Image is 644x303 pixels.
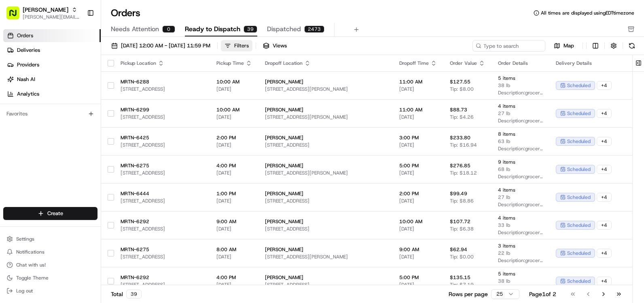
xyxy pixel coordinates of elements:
[498,138,543,145] span: 63 lb
[3,87,101,100] a: Analytics
[498,166,543,173] span: 68 lb
[121,114,203,120] span: [STREET_ADDRESS]
[234,42,249,49] div: Filters
[498,131,543,137] span: 8 items
[216,134,252,141] span: 2:00 PM
[265,254,386,260] span: [STREET_ADDRESS][PERSON_NAME]
[498,90,543,96] span: Description: grocery bags
[399,107,437,113] span: 11:00 AM
[399,134,437,141] span: 3:00 PM
[498,215,543,221] span: 4 items
[498,173,543,180] span: Description: grocery bags
[399,218,437,225] span: 10:00 AM
[597,193,612,202] div: + 4
[65,114,133,129] a: 💻API Documentation
[3,29,101,42] a: Orders
[121,190,203,197] span: MRTN-6444
[3,233,97,245] button: Settings
[450,246,467,253] span: $62.94
[265,226,386,232] span: [STREET_ADDRESS]
[3,246,97,258] button: Notifications
[450,274,470,281] span: $135.15
[399,60,437,66] div: Dropoff Time
[108,40,214,51] button: [DATE] 12:00 AM - [DATE] 11:59 PM
[498,201,543,208] span: Description: grocery bags
[450,198,474,204] span: Tip: $8.86
[498,117,543,124] span: Description: grocery bags
[121,107,203,113] span: MRTN-6299
[597,109,612,118] div: + 4
[28,77,133,85] div: Start new chat
[23,14,80,20] button: [PERSON_NAME][EMAIL_ADDRESS][PERSON_NAME][DOMAIN_NAME]
[567,166,591,173] span: scheduled
[498,159,543,165] span: 9 items
[8,8,24,24] img: Nash
[216,190,252,197] span: 1:00 PM
[21,52,133,61] input: Clear
[185,24,240,34] span: Ready to Dispatch
[121,226,203,232] span: [STREET_ADDRESS]
[121,246,203,253] span: MRTN-6275
[265,114,386,120] span: [STREET_ADDRESS][PERSON_NAME]
[498,222,543,228] span: 33 lb
[399,190,437,197] span: 2:00 PM
[399,226,437,232] span: [DATE]
[265,134,386,141] span: [PERSON_NAME]
[498,278,543,284] span: 38 lb
[399,170,437,176] span: [DATE]
[216,198,252,204] span: [DATE]
[450,218,470,225] span: $107.72
[549,41,579,51] button: Map
[216,254,252,260] span: [DATE]
[216,107,252,113] span: 10:00 AM
[399,274,437,281] span: 5:00 PM
[121,282,203,288] span: [STREET_ADDRESS]
[265,190,386,197] span: [PERSON_NAME]
[16,236,34,242] span: Settings
[121,218,203,225] span: MRTN-6292
[16,275,49,281] span: Toggle Theme
[57,137,98,143] a: Powered byPylon
[529,290,556,298] div: Page 1 of 2
[8,77,23,92] img: 1736555255976-a54dd68f-1ca7-489b-9aae-adbdc363a1c4
[450,254,474,260] span: Tip: $0.00
[121,162,203,169] span: MRTN-6275
[450,107,467,113] span: $88.73
[567,82,591,89] span: scheduled
[498,243,543,249] span: 3 items
[121,79,203,85] span: MRTN-6288
[450,142,477,148] span: Tip: $16.94
[399,198,437,204] span: [DATE]
[498,75,543,81] span: 5 items
[265,170,386,176] span: [STREET_ADDRESS][PERSON_NAME]
[265,274,386,281] span: [PERSON_NAME]
[265,282,386,288] span: [STREET_ADDRESS]
[265,107,386,113] span: [PERSON_NAME]
[567,222,591,228] span: scheduled
[3,3,84,23] button: [PERSON_NAME][PERSON_NAME][EMAIL_ADDRESS][PERSON_NAME][DOMAIN_NAME]
[399,254,437,260] span: [DATE]
[76,117,130,126] span: API Documentation
[265,86,386,92] span: [STREET_ADDRESS][PERSON_NAME]
[265,246,386,253] span: [PERSON_NAME]
[5,114,65,129] a: 📗Knowledge Base
[399,142,437,148] span: [DATE]
[498,103,543,109] span: 4 items
[17,47,40,54] span: Deliveries
[121,198,203,204] span: [STREET_ADDRESS]
[16,117,62,126] span: Knowledge Base
[216,162,252,169] span: 4:00 PM
[162,26,175,33] div: 0
[498,82,543,89] span: 38 lb
[111,6,140,19] h1: Orders
[498,145,543,152] span: Description: grocery bags
[68,118,75,125] div: 💻
[28,85,102,92] div: We're available if you need us!
[567,138,591,145] span: scheduled
[3,285,97,297] button: Log out
[450,162,470,169] span: $276.85
[450,86,474,92] span: Tip: $8.00
[216,114,252,120] span: [DATE]
[121,142,203,148] span: [STREET_ADDRESS]
[567,110,591,117] span: scheduled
